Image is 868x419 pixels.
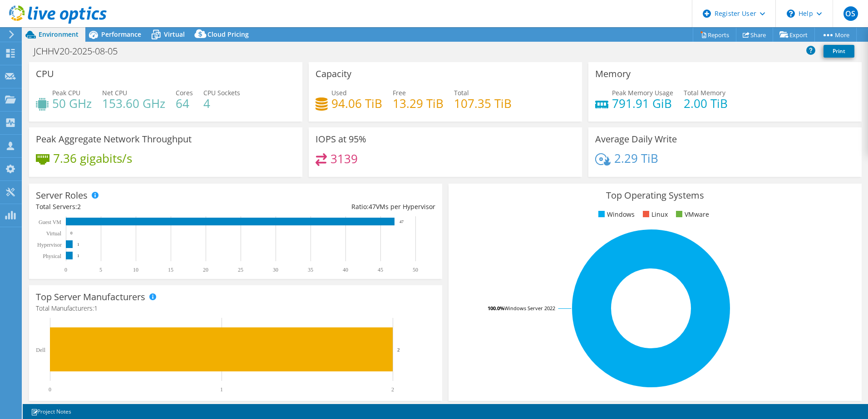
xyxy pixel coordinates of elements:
[343,267,348,273] text: 40
[378,267,383,273] text: 45
[30,46,132,56] h1: JCHHV20-2025-08-05
[787,10,795,18] svg: \n
[43,253,61,259] text: Physical
[308,267,313,273] text: 35
[641,209,668,219] li: Linux
[25,406,78,417] a: Project Notes
[36,190,88,200] h3: Server Roles
[53,153,132,163] h4: 7.36 gigabits/s
[330,154,358,164] h4: 3139
[176,88,193,97] span: Cores
[238,267,243,273] text: 25
[39,219,61,225] text: Guest VM
[133,267,138,273] text: 10
[36,134,192,144] h3: Peak Aggregate Network Throughput
[176,98,193,108] h4: 64
[101,30,141,39] span: Performance
[331,98,382,108] h4: 94.06 TiB
[203,267,208,273] text: 20
[504,305,555,312] tspan: Windows Server 2022
[236,202,435,212] div: Ratio: VMs per Hypervisor
[36,202,236,212] div: Total Servers:
[612,98,673,108] h4: 791.91 GiB
[454,88,469,97] span: Total
[99,267,102,273] text: 5
[102,98,165,108] h4: 153.60 GHz
[843,6,858,21] span: OS
[369,202,376,211] span: 47
[36,303,435,313] h4: Total Manufacturers:
[36,347,45,353] text: Dell
[399,219,404,224] text: 47
[203,98,240,108] h4: 4
[37,242,62,248] text: Hypervisor
[595,69,631,79] h3: Memory
[77,253,79,258] text: 1
[814,28,857,42] a: More
[273,267,278,273] text: 30
[824,45,854,58] a: Print
[94,304,98,312] span: 1
[693,28,736,42] a: Reports
[454,98,512,108] h4: 107.35 TiB
[316,69,351,79] h3: Capacity
[413,267,418,273] text: 50
[393,88,406,97] span: Free
[391,386,394,393] text: 2
[36,292,145,302] h3: Top Server Manufacturers
[773,28,815,42] a: Export
[595,134,677,144] h3: Average Daily Write
[393,98,444,108] h4: 13.29 TiB
[684,88,725,97] span: Total Memory
[614,153,658,163] h4: 2.29 TiB
[102,88,127,97] span: Net CPU
[736,28,773,42] a: Share
[49,386,51,393] text: 0
[70,231,73,235] text: 0
[596,209,635,219] li: Windows
[46,230,62,237] text: Virtual
[164,30,185,39] span: Virtual
[684,98,728,108] h4: 2.00 TiB
[455,190,855,200] h3: Top Operating Systems
[207,30,249,39] span: Cloud Pricing
[612,88,673,97] span: Peak Memory Usage
[203,88,240,97] span: CPU Sockets
[77,202,81,211] span: 2
[52,98,92,108] h4: 50 GHz
[316,134,366,144] h3: IOPS at 95%
[674,209,709,219] li: VMware
[36,69,54,79] h3: CPU
[168,267,173,273] text: 15
[52,88,80,97] span: Peak CPU
[488,305,504,312] tspan: 100.0%
[77,242,79,247] text: 1
[220,386,223,393] text: 1
[397,347,400,352] text: 2
[331,88,347,97] span: Used
[39,30,79,39] span: Environment
[64,267,67,273] text: 0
